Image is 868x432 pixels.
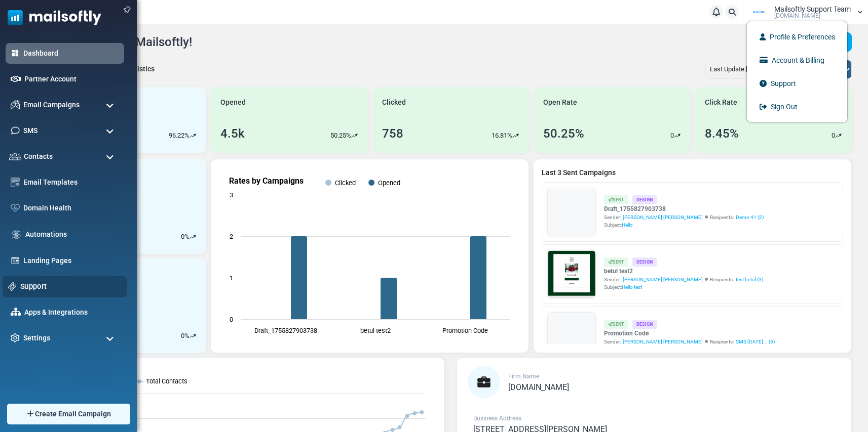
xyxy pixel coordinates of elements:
img: contacts-icon.svg [9,153,21,160]
div: Subject: [604,221,764,229]
img: dashboard-icon-active.svg [11,49,20,58]
p: 50.25% [330,131,351,141]
div: 50.25% [543,124,584,143]
span: Create Email Campaign [35,409,111,419]
a: Last 3 Sent Campaigns [542,167,843,178]
span: Clicked [382,97,406,108]
strong: Follow Us [156,239,194,248]
span: [PERSON_NAME] [PERSON_NAME] [623,276,703,283]
img: landing_pages.svg [11,256,20,265]
strong: Shop Now and Save Big! [133,206,217,214]
a: Draft_1755827903738 [604,204,764,213]
span: Contacts [24,151,53,162]
a: Landing Pages [23,255,119,266]
a: Account & Billing [752,51,842,69]
div: Sender: Recipients: [604,338,775,345]
b: [DATE] [746,65,766,73]
span: Settings [23,333,50,343]
a: Automations [25,229,119,240]
span: Opened [220,97,246,108]
div: Sent [604,257,628,266]
text: 0 [230,316,233,323]
div: Sent [604,320,628,328]
div: Sender: Recipients: [604,213,764,221]
p: 0 [832,131,835,141]
img: email-templates-icon.svg [11,178,20,187]
a: test betul (3) [736,276,763,283]
a: Support [20,281,122,292]
a: Email Templates [23,177,119,188]
text: Opened [379,179,401,187]
text: 3 [230,191,233,199]
a: Domain Health [23,203,119,213]
a: Sign Out [752,98,842,116]
text: Draft_1755827903738 [254,327,317,334]
a: Demo 41 (2) [736,213,764,221]
a: Promotion Code [604,329,775,338]
span: Firm Name [508,373,539,380]
span: Business Address [473,415,521,422]
img: User Logo [746,5,772,20]
div: Sender: Recipients: [604,276,763,283]
div: % [181,331,196,341]
a: betul test2 [604,267,763,276]
div: Last Update: [705,60,778,79]
div: 4.5k [220,124,245,143]
span: [DOMAIN_NAME] [774,13,820,19]
span: Hello [622,222,633,228]
div: % [181,232,196,242]
div: Design [632,320,657,328]
a: Support [752,74,842,93]
span: Mailsoftly Support Team [774,6,851,13]
img: sms-icon.png [11,126,20,135]
img: settings-icon.svg [11,333,20,342]
a: User Logo Mailsoftly Support Team [DOMAIN_NAME] [746,5,863,20]
div: Design [632,195,657,204]
p: 96.22% [169,131,190,141]
text: Promotion Code [442,327,488,334]
div: Design [632,257,657,266]
img: domain-health-icon.svg [11,204,20,212]
svg: Rates by Campaigns [219,167,520,344]
ul: User Logo Mailsoftly Support Team [DOMAIN_NAME] [746,21,848,123]
p: 0 [670,131,674,141]
a: Partner Account [24,74,119,84]
div: 758 [382,124,403,143]
span: Click Rate [705,97,737,108]
text: Rates by Campaigns [229,176,304,186]
text: Total Contacts [146,377,187,385]
text: betul test2 [360,327,391,334]
a: Shop Now and Save Big! [123,201,227,220]
a: Apps & Integrations [24,307,119,318]
a: Profile & Preferences [752,28,842,46]
p: Lorem ipsum dolor sit amet, consectetur adipiscing elit, sed do eiusmod tempor incididunt [53,266,296,275]
a: SMS [DATE]... (3) [736,338,775,345]
span: [DOMAIN_NAME] [508,382,569,392]
p: 0 [181,331,184,341]
div: 8.45% [705,124,739,143]
img: support-icon.svg [8,282,17,291]
p: 0 [181,232,184,242]
text: Clicked [335,179,356,187]
text: 2 [230,233,233,240]
span: [PERSON_NAME] [PERSON_NAME] [623,213,703,221]
span: [PERSON_NAME] [PERSON_NAME] [623,338,703,345]
a: [DOMAIN_NAME] [508,383,569,392]
a: Dashboard [23,48,119,59]
div: Sent [604,195,628,204]
div: Subject: [604,283,763,291]
span: Open Rate [543,97,577,108]
img: workflow.svg [11,229,22,240]
h1: Test {(email)} [46,176,304,191]
img: campaigns-icon.png [11,100,20,109]
span: Email Campaigns [23,100,80,110]
text: 1 [230,274,233,282]
span: Hello test [622,284,642,290]
span: SMS [23,125,37,136]
p: 16.81% [492,131,512,141]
